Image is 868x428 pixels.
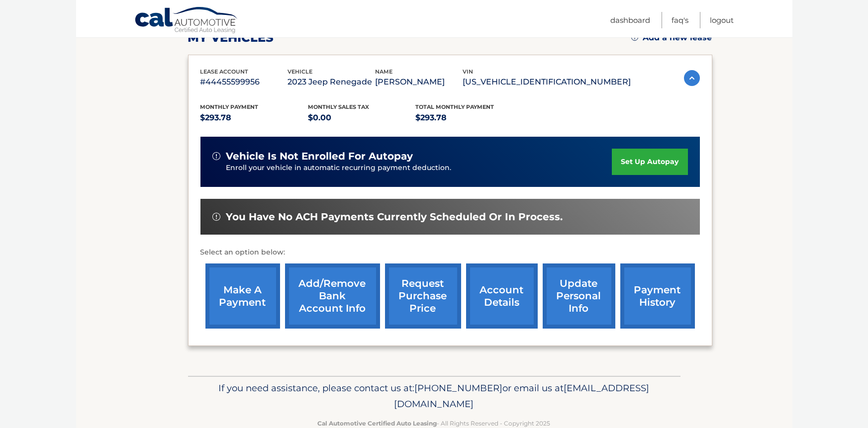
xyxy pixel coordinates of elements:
span: name [376,68,393,75]
span: lease account [200,68,249,75]
img: accordion-active.svg [684,70,700,86]
span: Monthly Payment [200,103,259,110]
span: [PHONE_NUMBER] [415,382,503,394]
span: vehicle [288,68,313,75]
a: payment history [620,263,695,329]
a: Logout [710,12,734,28]
span: Monthly sales Tax [308,103,369,110]
a: Cal Automotive [134,6,239,35]
p: $0.00 [308,111,416,125]
p: $293.78 [416,111,524,125]
p: $293.78 [200,111,308,125]
span: vehicle is not enrolled for autopay [226,150,413,163]
a: set up autopay [612,149,687,175]
span: [EMAIL_ADDRESS][DOMAIN_NAME] [394,382,650,410]
img: alert-white.svg [212,213,220,221]
strong: Cal Automotive Certified Auto Leasing [318,420,437,427]
p: #44455599956 [200,75,288,89]
p: [PERSON_NAME] [376,75,463,89]
img: alert-white.svg [212,152,220,160]
p: Select an option below: [200,247,700,258]
p: Enroll your vehicle in automatic recurring payment deduction. [226,163,612,173]
a: update personal info [543,263,615,329]
p: If you need assistance, please contact us at: or email us at [194,380,674,412]
a: account details [466,263,538,329]
p: 2023 Jeep Renegade [288,75,376,89]
a: make a payment [205,263,280,329]
span: You have no ACH payments currently scheduled or in process. [226,211,563,223]
a: Dashboard [611,12,651,28]
span: vin [463,68,474,75]
a: request purchase price [385,263,461,329]
span: Total Monthly Payment [416,103,494,110]
a: FAQ's [672,12,689,28]
a: Add/Remove bank account info [285,263,380,329]
p: [US_VEHICLE_IDENTIFICATION_NUMBER] [463,75,631,89]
